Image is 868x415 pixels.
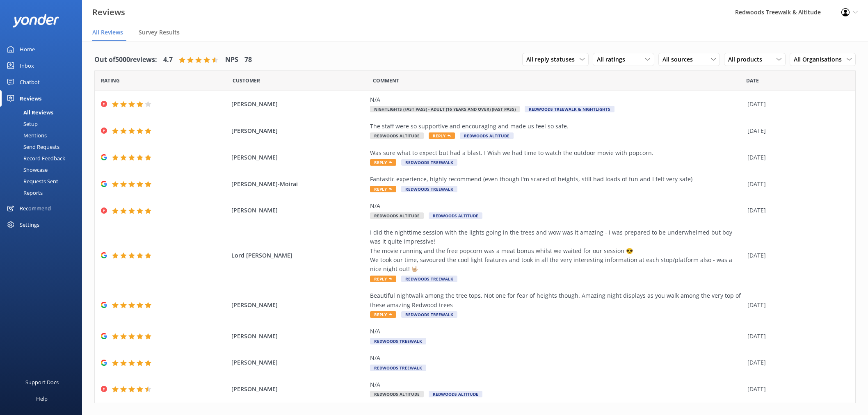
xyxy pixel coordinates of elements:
[370,201,743,210] div: N/A
[139,28,180,36] span: Survey Results
[231,301,366,310] span: [PERSON_NAME]
[370,365,426,371] span: Redwoods Treewalk
[5,187,82,198] a: Reports
[101,77,120,84] span: Date
[5,164,82,176] a: Showcase
[747,126,845,135] div: [DATE]
[370,291,743,310] div: Beautiful nightwalk among the tree tops. Not one for fear of heights though. Amazing night displa...
[20,200,51,217] div: Recommend
[5,187,43,198] div: Reports
[5,176,82,187] a: Requests Sent
[526,55,580,64] span: All reply statuses
[746,77,759,84] span: Date
[597,55,630,64] span: All ratings
[370,276,396,282] span: Reply
[370,148,743,157] div: Was sure what to expect but had a blast. I Wish we had time to watch the outdoor movie with popcorn.
[5,118,38,130] div: Setup
[36,390,48,407] div: Help
[20,217,39,233] div: Settings
[747,206,845,215] div: [DATE]
[370,95,743,104] div: N/A
[747,332,845,341] div: [DATE]
[231,180,366,189] span: [PERSON_NAME]-Moirai
[401,276,457,282] span: Redwoods Treewalk
[747,100,845,109] div: [DATE]
[370,159,396,166] span: Reply
[5,118,82,130] a: Setup
[231,126,366,135] span: [PERSON_NAME]
[370,186,396,192] span: Reply
[370,353,743,363] div: N/A
[231,358,366,367] span: [PERSON_NAME]
[244,55,252,65] h4: 78
[460,132,514,139] span: Redwoods Altitude
[747,251,845,260] div: [DATE]
[429,132,455,139] span: Reply
[94,55,157,65] h4: Out of 5000 reviews:
[92,28,123,36] span: All Reviews
[728,55,767,64] span: All products
[5,141,82,153] a: Send Requests
[225,55,238,65] h4: NPS
[370,212,424,219] span: Redwoods Altitude
[525,106,614,112] span: Redwoods Treewalk & Nightlights
[370,391,424,397] span: Redwoods Altitude
[747,301,845,310] div: [DATE]
[370,228,743,274] div: I did the nighttime session with the lights going in the trees and wow was it amazing - I was pre...
[92,6,125,19] h3: Reviews
[373,77,399,84] span: Question
[370,338,426,344] span: Redwoods Treewalk
[370,175,743,184] div: Fantastic experience, highly recommend (even though I'm scared of heights, still had loads of fun...
[5,107,82,118] a: All Reviews
[794,55,847,64] span: All Organisations
[5,153,82,164] a: Record Feedback
[370,380,743,389] div: N/A
[233,77,260,84] span: Date
[5,130,47,141] div: Mentions
[401,159,457,166] span: Redwoods Treewalk
[370,106,520,112] span: Nightlights (Fast Pass) - Adult (16 years and over) (Fast Pass)
[231,153,366,162] span: [PERSON_NAME]
[231,100,366,109] span: [PERSON_NAME]
[747,153,845,162] div: [DATE]
[401,311,457,318] span: Redwoods Treewalk
[20,74,40,90] div: Chatbot
[25,374,59,390] div: Support Docs
[662,55,698,64] span: All sources
[747,358,845,367] div: [DATE]
[20,90,41,107] div: Reviews
[5,164,48,176] div: Showcase
[370,327,743,336] div: N/A
[429,391,482,397] span: Redwoods Altitude
[231,206,366,215] span: [PERSON_NAME]
[20,41,35,57] div: Home
[5,141,59,153] div: Send Requests
[429,212,482,219] span: Redwoods Altitude
[231,385,366,394] span: [PERSON_NAME]
[5,176,58,187] div: Requests Sent
[20,57,34,74] div: Inbox
[401,186,457,192] span: Redwoods Treewalk
[5,153,65,164] div: Record Feedback
[231,332,366,341] span: [PERSON_NAME]
[370,311,396,318] span: Reply
[747,385,845,394] div: [DATE]
[12,14,59,27] img: yonder-white-logo.png
[231,251,366,260] span: Lord [PERSON_NAME]
[5,107,53,118] div: All Reviews
[370,122,743,131] div: The staff were so supportive and encouraging and made us feel so safe.
[5,130,82,141] a: Mentions
[163,55,173,65] h4: 4.7
[370,132,424,139] span: Redwoods Altitude
[747,180,845,189] div: [DATE]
